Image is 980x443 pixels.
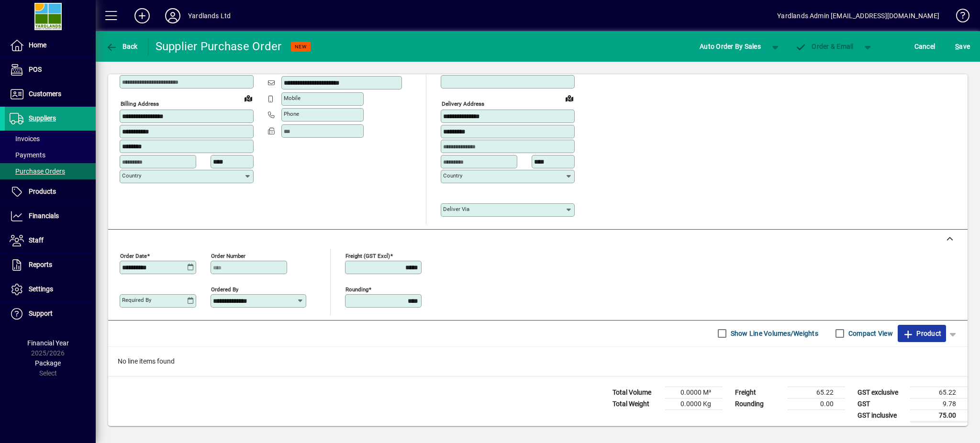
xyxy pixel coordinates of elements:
span: Purchase Orders [10,167,65,175]
button: Add [127,7,157,24]
button: Auto Order By Sales [695,38,766,55]
button: Product [898,325,946,342]
a: Financials [5,204,96,228]
a: Invoices [5,131,96,147]
mat-label: Phone [284,111,299,117]
span: Auto Order By Sales [700,39,761,54]
span: Payments [10,151,45,159]
mat-label: Order number [211,252,245,259]
mat-label: Required by [122,297,151,303]
td: Total Volume [608,387,665,398]
span: S [955,43,959,50]
button: Profile [157,7,188,24]
span: POS [29,66,42,73]
mat-label: Mobile [284,95,301,101]
button: Back [103,38,140,55]
a: View on map [241,90,256,106]
td: 75.00 [910,410,968,421]
mat-label: Ordered by [211,286,238,292]
td: 65.22 [788,387,845,398]
span: Back [106,43,138,50]
td: 9.78 [910,398,968,410]
span: Financial Year [27,339,69,347]
mat-label: Country [122,172,141,179]
div: Yardlands Admin [EMAIL_ADDRESS][DOMAIN_NAME] [777,8,939,23]
td: 0.00 [788,398,845,410]
div: No line items found [108,347,968,376]
span: Settings [29,285,53,293]
div: Supplier Purchase Order [156,39,282,54]
a: Knowledge Base [949,2,968,33]
a: View on map [562,90,577,106]
span: Staff [29,236,44,244]
a: Home [5,33,96,57]
span: Customers [29,90,61,98]
span: ave [955,39,970,54]
a: Customers [5,82,96,106]
a: Reports [5,253,96,277]
span: Reports [29,261,52,268]
mat-label: Deliver via [443,206,469,212]
a: Support [5,302,96,326]
mat-label: Freight (GST excl) [345,252,390,259]
span: Home [29,41,46,49]
a: POS [5,58,96,82]
td: Total Weight [608,398,665,410]
span: Cancel [914,39,935,54]
td: 65.22 [910,387,968,398]
span: Package [35,359,61,367]
td: GST exclusive [853,387,910,398]
span: Suppliers [29,114,56,122]
span: Products [29,188,56,195]
a: Payments [5,147,96,163]
app-page-header-button: Back [96,38,148,55]
div: Yardlands Ltd [188,8,231,23]
td: Freight [730,387,788,398]
td: 0.0000 M³ [665,387,723,398]
a: Products [5,180,96,204]
td: Rounding [730,398,788,410]
span: Support [29,310,53,317]
mat-label: Country [443,172,462,179]
span: Invoices [10,135,40,143]
span: Order & Email [795,43,854,50]
button: Order & Email [791,38,858,55]
mat-label: Order date [120,252,147,259]
button: Save [953,38,972,55]
label: Compact View [846,329,893,338]
td: GST [853,398,910,410]
span: Financials [29,212,59,220]
a: Settings [5,277,96,301]
a: Purchase Orders [5,163,96,179]
label: Show Line Volumes/Weights [729,329,818,338]
td: 0.0000 Kg [665,398,723,410]
a: Staff [5,229,96,253]
mat-label: Rounding [345,286,368,292]
span: NEW [295,44,307,50]
span: Product [902,326,941,341]
td: GST inclusive [853,410,910,421]
button: Cancel [912,38,938,55]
